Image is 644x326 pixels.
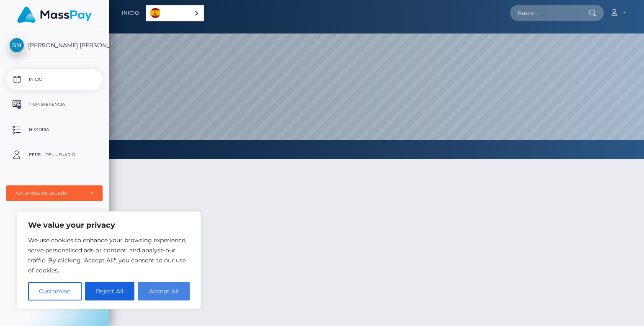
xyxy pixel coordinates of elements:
[10,149,99,161] p: Perfil del usuario
[10,123,99,136] p: Historia
[17,211,201,309] div: We value your privacy
[6,94,103,115] a: Transferencia
[146,5,204,21] div: Language
[6,119,103,140] a: Historia
[510,5,589,21] input: Buscar...
[28,235,190,275] p: We use cookies to enhance your browsing experience, serve personalised ads or content, and analys...
[146,5,204,21] a: Español
[17,7,92,23] img: MassPay
[10,98,99,111] p: Transferencia
[6,41,103,49] span: [PERSON_NAME] [PERSON_NAME]
[85,282,135,300] button: Reject All
[6,69,103,90] a: Inicio
[10,73,99,86] p: Inicio
[6,144,103,165] a: Perfil del usuario
[146,5,204,21] aside: Language selected: Español
[15,190,84,197] div: Acuerdos de usuario
[28,282,82,300] button: Customise
[28,220,190,230] p: We value your privacy
[6,185,103,201] button: Acuerdos de usuario
[122,4,139,22] a: Inicio
[138,282,190,300] button: Accept All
